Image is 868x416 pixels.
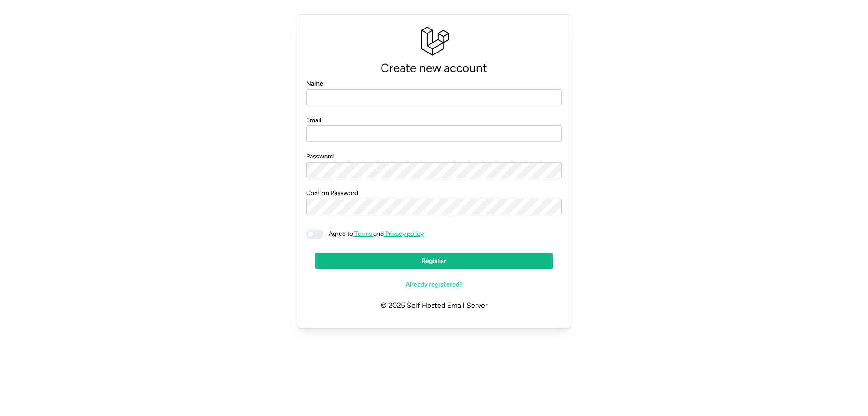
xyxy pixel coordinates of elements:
[315,277,553,293] a: Already registered?
[306,152,334,162] label: Password
[306,293,562,319] p: © 2025 Self Hosted Email Server
[306,79,323,89] label: Name
[306,188,358,198] label: Confirm Password
[406,277,462,292] span: Already registered?
[306,115,321,125] label: Email
[306,58,562,78] p: Create new account
[329,230,353,238] span: Agree to
[323,230,424,239] span: and
[384,230,424,238] a: Privacy policy
[353,230,373,238] a: Terms
[315,253,553,269] button: Register
[421,253,446,269] span: Register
